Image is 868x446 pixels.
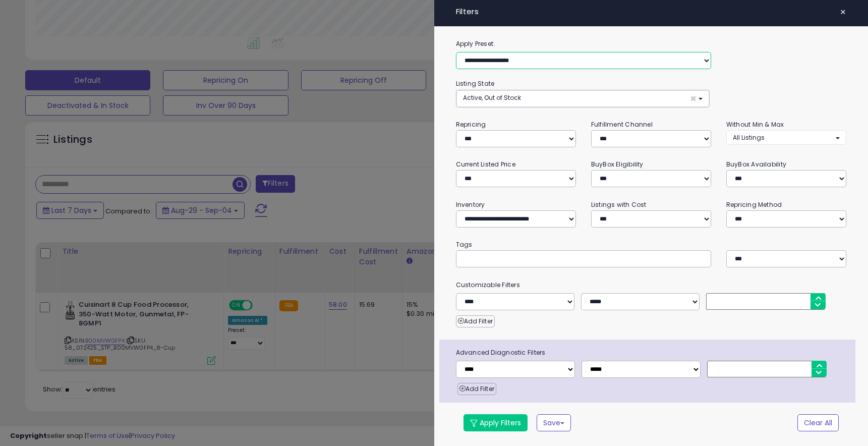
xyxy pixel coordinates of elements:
small: Customizable Filters [448,280,854,291]
button: All Listings [726,130,846,145]
h4: Filters [456,8,846,16]
small: Listing State [456,79,495,88]
button: Active, Out of Stock × [456,90,709,107]
span: Active, Out of Stock [463,93,521,102]
small: Fulfillment Channel [591,120,653,129]
button: Apply Filters [464,414,528,431]
button: Add Filter [456,315,495,327]
small: Without Min & Max [726,120,784,129]
small: Listings with Cost [591,200,647,209]
span: × [690,93,697,104]
small: Tags [448,239,854,250]
small: BuyBox Availability [726,160,786,169]
small: Current Listed Price [456,160,515,169]
span: × [840,5,846,19]
button: Clear All [797,414,839,431]
small: Inventory [456,200,485,209]
button: Add Filter [457,383,496,395]
small: Repricing Method [726,200,782,209]
span: All Listings [733,133,765,142]
button: Save [537,414,571,431]
small: Repricing [456,120,486,129]
small: BuyBox Eligibility [591,160,644,169]
button: × [836,5,850,19]
span: Advanced Diagnostic Filters [448,347,855,358]
label: Apply Preset: [448,38,854,49]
